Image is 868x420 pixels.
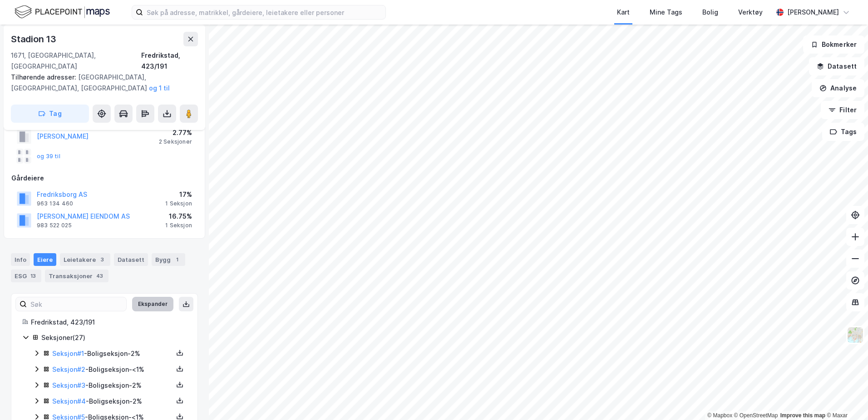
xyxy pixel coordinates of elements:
a: Seksjon#4 [52,397,86,405]
div: 3 [98,255,107,264]
div: - Boligseksjon - <1% [52,364,173,375]
div: - Boligseksjon - 2% [52,380,173,391]
div: - Boligseksjon - 2% [52,396,173,407]
div: Stadion 13 [11,32,58,46]
a: Seksjon#3 [52,381,85,389]
button: Bokmerker [803,35,864,54]
a: Seksjon#2 [52,365,85,373]
div: 2 Seksjoner [159,138,192,145]
a: Improve this map [780,412,825,419]
input: Søk på adresse, matrikkel, gårdeiere, leietakere eller personer [143,5,385,19]
div: 2.77% [159,127,192,138]
button: Tag [11,105,89,123]
input: Søk [27,297,126,311]
div: Fredrikstad, 423/191 [31,317,187,328]
div: Seksjoner ( 27 ) [41,332,187,343]
div: Gårdeiere [11,173,197,184]
div: Fredrikstad, 423/191 [141,50,198,72]
div: 1 Seksjon [165,222,192,229]
div: 17% [165,189,192,200]
div: 43 [94,271,105,280]
div: [PERSON_NAME] [787,7,839,18]
a: OpenStreetMap [734,412,778,419]
div: Datasett [114,253,148,266]
button: Datasett [809,57,864,75]
div: Eiere [34,253,56,266]
iframe: Chat Widget [823,376,868,420]
button: Tags [822,123,864,141]
div: - Boligseksjon - 2% [52,348,173,359]
div: 1 [173,255,182,264]
div: Transaksjoner [45,270,108,282]
div: Verktøy [738,7,763,18]
div: ESG [11,270,41,282]
div: 983 522 025 [37,222,72,229]
div: Mine Tags [650,7,682,18]
div: 1 Seksjon [165,200,192,207]
img: Z [847,326,864,344]
div: Bolig [702,7,718,18]
div: Leietakere [60,253,110,266]
div: 963 134 460 [37,200,73,207]
a: Mapbox [707,412,732,419]
div: Kart [617,7,630,18]
a: Seksjon#1 [52,350,84,357]
div: 16.75% [165,211,192,222]
button: Analyse [812,79,864,97]
button: Filter [821,101,864,119]
div: 1671, [GEOGRAPHIC_DATA], [GEOGRAPHIC_DATA] [11,50,141,72]
img: logo.f888ab2527a4732fd821a326f86c7f29.svg [15,4,110,20]
div: Bygg [152,253,185,266]
div: 13 [29,271,38,280]
div: Info [11,253,30,266]
div: [GEOGRAPHIC_DATA], [GEOGRAPHIC_DATA], [GEOGRAPHIC_DATA] [11,72,191,94]
button: Ekspander [132,297,173,311]
span: Tilhørende adresser: [11,73,78,81]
